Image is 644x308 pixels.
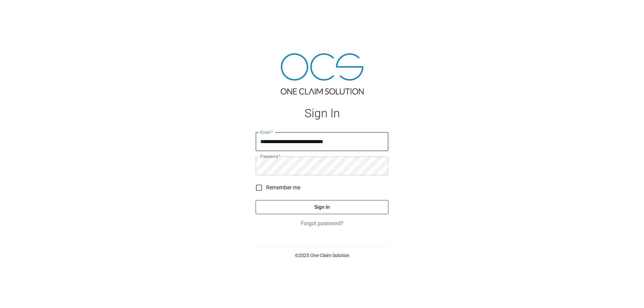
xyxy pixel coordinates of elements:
a: Forgot password? [256,220,388,228]
label: Email [260,129,273,135]
button: Sign In [256,200,388,214]
label: Password [260,153,280,159]
img: ocs-logo-white-transparent.png [8,4,35,17]
span: Remember me [266,184,300,192]
img: ocs-logo-tra.png [281,53,364,95]
h1: Sign In [256,107,388,120]
p: © 2025 One Claim Solution [256,252,388,259]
